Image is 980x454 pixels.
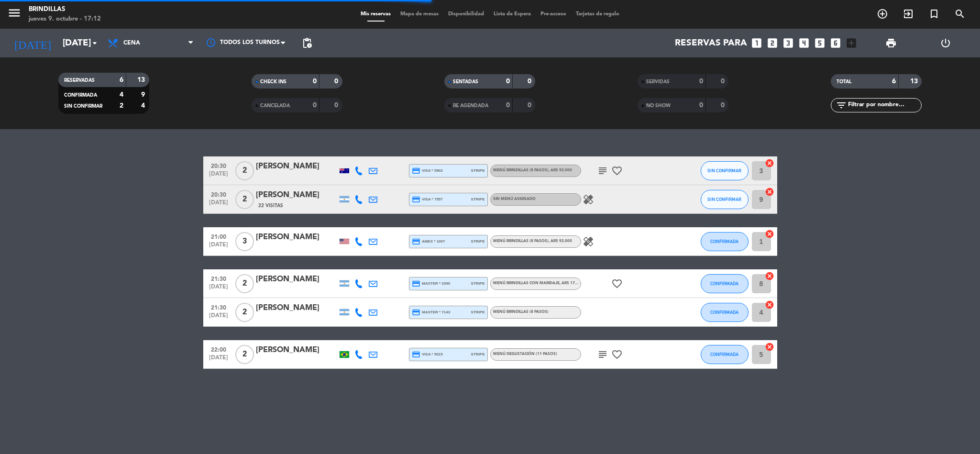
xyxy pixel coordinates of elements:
span: Mapa de mesas [396,11,443,17]
span: Sin menú asignado [493,197,536,201]
span: 2 [235,303,254,322]
strong: 4 [141,102,147,109]
span: CONFIRMADA [710,352,738,357]
i: subject [597,165,608,177]
strong: 0 [313,78,317,85]
span: Tarjetas de regalo [571,11,624,17]
strong: 6 [120,77,123,83]
i: looks_3 [782,37,794,49]
i: credit_card [412,308,420,317]
span: Menú Degustación (11 pasos) [493,352,557,356]
div: jueves 9. octubre - 17:12 [29,14,101,24]
button: SIN CONFIRMAR [701,161,749,180]
span: Reservas para [675,38,747,48]
i: cancel [765,158,774,168]
span: 2 [235,274,254,293]
span: CHECK INS [260,79,286,84]
button: CONFIRMADA [701,232,749,251]
strong: 0 [721,78,727,85]
span: Cena [123,40,140,46]
span: 21:30 [207,301,231,312]
button: menu [7,6,22,23]
span: [DATE] [207,354,231,365]
strong: 0 [528,78,533,85]
span: , ARS 175.000 [560,281,585,285]
span: Mis reservas [356,11,396,17]
strong: 0 [506,102,510,109]
i: looks_4 [798,37,810,49]
span: [DATE] [207,199,231,210]
i: cancel [765,342,774,352]
strong: 0 [699,102,703,109]
i: cancel [765,271,774,281]
span: master * 7143 [412,308,451,317]
span: 21:00 [207,231,231,242]
span: stripe [471,167,485,174]
strong: 4 [120,91,123,98]
i: [DATE] [7,33,58,54]
button: CONFIRMADA [701,345,749,364]
span: CANCELADA [260,103,290,108]
strong: 13 [137,77,147,83]
i: exit_to_app [903,8,914,20]
span: stripe [471,238,485,244]
div: [PERSON_NAME] [256,344,337,356]
div: LOG OUT [918,29,973,57]
i: looks_6 [829,37,842,49]
strong: 0 [528,102,533,109]
span: CONFIRMADA [64,93,97,98]
i: turned_in_not [928,8,940,20]
span: visa * 5902 [412,166,443,175]
span: amex * 1007 [412,237,445,246]
span: [DATE] [207,242,231,253]
strong: 0 [313,102,317,109]
strong: 0 [334,78,340,85]
i: favorite_border [611,349,623,360]
strong: 0 [334,102,340,109]
span: NO SHOW [646,103,671,108]
span: SIN CONFIRMAR [64,104,102,109]
button: SIN CONFIRMAR [701,190,749,209]
i: power_settings_new [940,37,951,49]
span: 2 [235,161,254,180]
span: CONFIRMADA [710,310,738,315]
span: SERVIDAS [646,79,670,84]
span: CONFIRMADA [710,239,738,244]
i: credit_card [412,237,420,246]
span: 2 [235,345,254,364]
span: stripe [471,309,485,315]
span: [DATE] [207,171,231,182]
span: print [885,37,897,49]
div: [PERSON_NAME] [256,231,337,244]
strong: 13 [910,78,920,85]
i: looks_one [750,37,763,49]
input: Filtrar por nombre... [847,100,921,111]
strong: 0 [721,102,727,109]
button: CONFIRMADA [701,274,749,293]
span: RESERVADAS [64,78,95,83]
strong: 9 [141,91,147,98]
div: [PERSON_NAME] [256,302,337,314]
i: cancel [765,300,774,310]
div: Brindillas [29,5,101,14]
i: search [954,8,966,20]
i: healing [583,194,594,205]
strong: 0 [699,78,703,85]
span: stripe [471,351,485,357]
i: credit_card [412,166,420,175]
div: [PERSON_NAME] [256,160,337,173]
span: Lista de Espera [489,11,536,17]
i: credit_card [412,279,420,288]
i: menu [7,6,22,20]
span: Menú Brindillas (8 Pasos) [493,239,572,243]
i: looks_two [766,37,779,49]
span: 21:30 [207,273,231,284]
span: CONFIRMADA [710,281,738,286]
span: 22:00 [207,343,231,354]
button: CONFIRMADA [701,303,749,322]
span: Menú Brindillas (8 Pasos) [493,168,572,172]
span: [DATE] [207,312,231,323]
span: , ARS 92.000 [549,168,572,172]
span: 20:30 [207,160,231,171]
span: 22 Visitas [258,202,283,210]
